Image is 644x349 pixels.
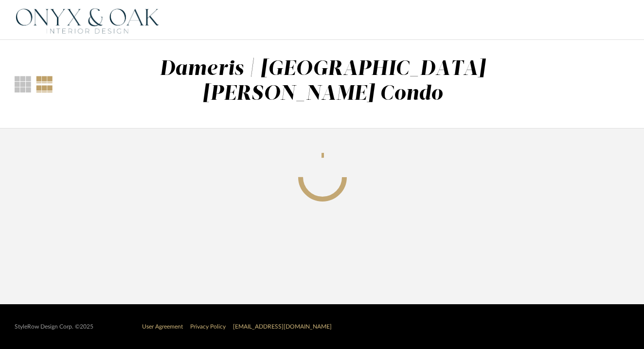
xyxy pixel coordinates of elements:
a: User Agreement [142,324,183,330]
a: [EMAIL_ADDRESS][DOMAIN_NAME] [233,324,332,330]
a: Privacy Policy [190,324,226,330]
div: StyleRow Design Corp. ©2025 [15,323,93,331]
img: 08ecf60b-2490-4d88-a620-7ab89e40e421.png [15,0,161,39]
div: Dameris | [GEOGRAPHIC_DATA][PERSON_NAME] Condo [160,59,485,104]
